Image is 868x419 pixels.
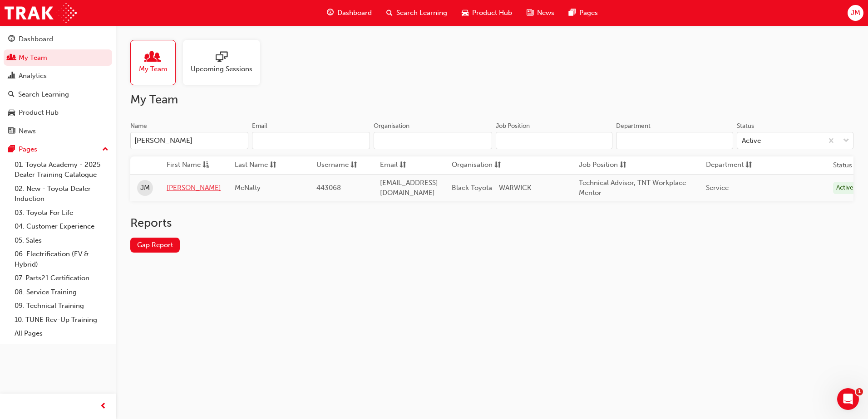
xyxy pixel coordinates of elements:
div: Product Hub [19,107,59,118]
input: Department [616,132,733,149]
span: car-icon [462,7,469,19]
span: 443068 [316,184,341,192]
a: 03. Toyota For Life [11,206,112,220]
span: people-icon [8,54,15,62]
div: Job Position [496,122,530,131]
span: sorting-icon [745,160,752,171]
a: 06. Electrification (EV & Hybrid) [11,247,112,271]
button: Usernamesorting-icon [316,160,366,171]
a: Upcoming Sessions [183,40,267,85]
div: Analytics [19,71,47,81]
span: McNalty [235,184,261,192]
a: car-iconProduct Hub [454,4,519,22]
iframe: Intercom live chat [837,388,859,410]
span: Dashboard [337,8,372,18]
div: Dashboard [19,34,53,44]
input: Organisation [374,132,492,149]
div: Department [616,122,651,131]
a: All Pages [11,326,112,341]
span: Black Toyota - WARWICK [452,184,531,192]
input: Job Position [496,132,613,149]
span: JM [140,183,150,193]
h2: Reports [130,216,853,230]
span: news-icon [8,127,15,136]
div: Search Learning [18,89,69,100]
span: Job Position [579,160,618,171]
span: sessionType_ONLINE_URL-icon [216,51,227,64]
button: JM [848,5,863,21]
div: Active [742,136,761,146]
span: car-icon [8,109,15,117]
span: My Team [139,64,168,74]
a: Dashboard [4,31,112,48]
span: First Name [167,160,201,171]
span: Technical Advisor, TNT Workplace Mentor [579,179,686,197]
a: 09. Technical Training [11,299,112,313]
span: JM [851,8,860,18]
img: Trak [5,3,77,23]
a: 02. New - Toyota Dealer Induction [11,182,112,206]
span: Product Hub [472,8,512,18]
div: Active [833,182,857,194]
a: 07. Parts21 Certification [11,271,112,285]
span: 1 [856,388,863,395]
button: Job Positionsorting-icon [579,160,629,171]
span: sorting-icon [494,160,501,171]
span: pages-icon [569,7,576,19]
a: 05. Sales [11,234,112,248]
a: [PERSON_NAME] [167,183,221,193]
span: Email [380,160,398,171]
span: Pages [579,8,598,18]
button: First Nameasc-icon [167,160,217,171]
button: Last Namesorting-icon [235,160,285,171]
span: people-icon [147,51,159,64]
span: guage-icon [327,7,334,19]
a: news-iconNews [519,4,562,22]
a: 10. TUNE Rev-Up Training [11,313,112,327]
a: Gap Report [130,238,180,253]
span: Search Learning [396,8,447,18]
a: 08. Service Training [11,285,112,299]
a: Search Learning [4,86,112,103]
span: guage-icon [8,35,15,44]
div: Pages [19,144,37,155]
button: Pages [4,141,112,158]
span: Service [706,184,729,192]
span: news-icon [527,7,533,19]
span: Upcoming Sessions [191,64,252,74]
span: News [537,8,554,18]
div: Organisation [374,122,409,131]
span: up-icon [102,144,108,156]
a: My Team [130,40,183,85]
button: Emailsorting-icon [380,160,430,171]
a: search-iconSearch Learning [379,4,454,22]
button: DashboardMy TeamAnalyticsSearch LearningProduct HubNews [4,29,112,141]
div: News [19,126,36,136]
input: Email [252,132,370,149]
span: sorting-icon [350,160,357,171]
span: pages-icon [8,146,15,154]
a: guage-iconDashboard [320,4,379,22]
a: pages-iconPages [562,4,605,22]
a: 01. Toyota Academy - 2025 Dealer Training Catalogue [11,158,112,182]
a: News [4,123,112,140]
div: Name [130,122,147,131]
span: search-icon [386,7,393,19]
a: Product Hub [4,104,112,121]
div: Status [737,122,754,131]
span: sorting-icon [270,160,276,171]
span: prev-icon [100,401,107,412]
span: sorting-icon [620,160,626,171]
span: sorting-icon [399,160,406,171]
span: search-icon [8,91,15,99]
span: chart-icon [8,72,15,80]
span: down-icon [843,135,849,147]
span: [EMAIL_ADDRESS][DOMAIN_NAME] [380,179,438,197]
button: Departmentsorting-icon [706,160,756,171]
span: Username [316,160,349,171]
span: Last Name [235,160,268,171]
th: Status [833,160,852,171]
input: Name [130,132,248,149]
a: 04. Customer Experience [11,219,112,234]
a: Analytics [4,68,112,84]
